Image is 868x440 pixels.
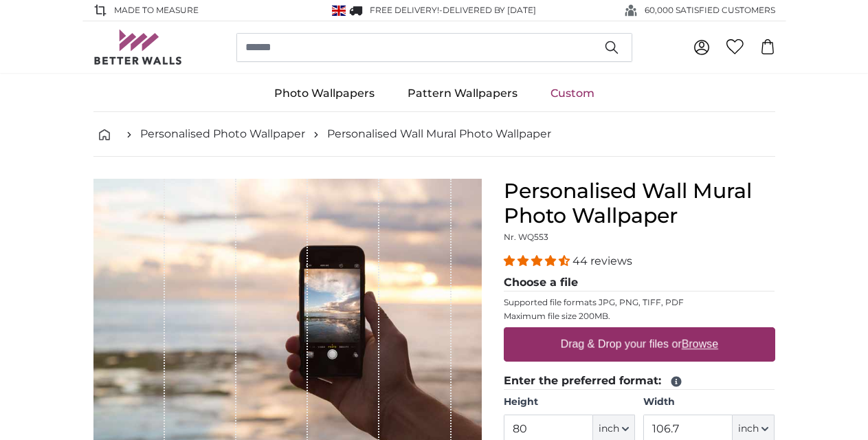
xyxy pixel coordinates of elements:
a: Personalised Wall Mural Photo Wallpaper [327,126,551,142]
span: Made to Measure [114,4,199,16]
u: Browse [682,338,718,350]
span: 60,000 SATISFIED CUSTOMERS [645,4,775,16]
span: - [439,5,536,15]
label: Width [643,395,775,409]
legend: Enter the preferred format: [504,373,775,390]
p: Maximum file size 200MB. [504,311,775,322]
span: Nr. WQ553 [504,232,548,242]
span: 44 reviews [572,254,632,267]
img: United Kingdom [332,5,346,16]
a: Personalised Photo Wallpaper [140,126,305,142]
a: Custom [534,76,611,111]
img: Betterwalls [93,30,183,65]
a: Pattern Wallpapers [391,76,534,111]
nav: breadcrumbs [93,112,775,157]
span: Delivered by [DATE] [443,5,536,15]
label: Height [504,395,635,409]
span: inch [738,422,759,436]
legend: Choose a file [504,274,775,291]
span: inch [599,422,619,436]
a: Photo Wallpapers [258,76,391,111]
span: FREE delivery! [370,5,439,15]
label: Drag & Drop your files or [555,331,723,358]
span: 4.34 stars [504,254,572,267]
h1: Personalised Wall Mural Photo Wallpaper [504,179,775,228]
p: Supported file formats JPG, PNG, TIFF, PDF [504,297,775,308]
